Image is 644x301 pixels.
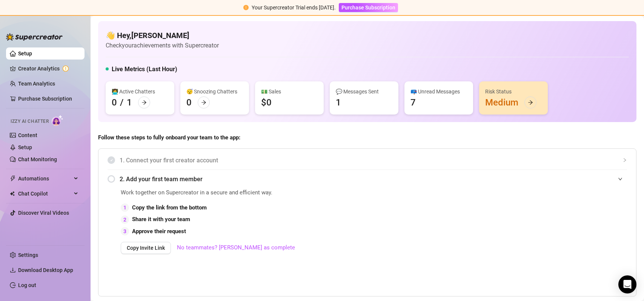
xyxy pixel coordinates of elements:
[261,87,318,96] div: 💵 Sales
[121,203,129,212] div: 1
[18,188,72,200] span: Chat Copilot
[618,275,636,293] div: Open Intercom Messenger
[11,118,49,125] span: Izzy AI Chatter
[112,65,177,74] h5: Live Metrics (Last Hour)
[18,252,38,258] a: Settings
[261,96,272,108] div: $0
[18,144,32,150] a: Setup
[18,156,57,162] a: Chat Monitoring
[108,170,627,188] div: 2. Add your first team member
[186,96,192,108] div: 0
[528,100,533,105] span: arrow-right
[336,96,341,108] div: 1
[18,63,78,75] a: Creator Analytics exclamation-circle
[252,5,336,11] span: Your Supercreator Trial ends [DATE].
[410,87,467,96] div: 📪 Unread Messages
[341,5,395,11] span: Purchase Subscription
[18,81,55,87] a: Team Analytics
[339,3,398,12] button: Purchase Subscription
[121,188,457,197] span: Work together on Supercreator in a secure and efficient way.
[106,30,219,41] h4: 👋 Hey, [PERSON_NAME]
[18,132,37,138] a: Content
[132,216,190,223] strong: Share it with your team
[52,115,63,126] img: AI Chatter
[112,87,168,96] div: 👩‍💻 Active Chatters
[18,210,69,216] a: Discover Viral Videos
[120,156,627,165] span: 1. Connect your first creator account
[10,176,16,182] span: thunderbolt
[112,96,117,108] div: 0
[108,151,627,170] div: 1. Connect your first creator account
[410,96,416,108] div: 7
[132,228,186,235] strong: Approve their request
[336,87,392,96] div: 💬 Messages Sent
[132,204,207,211] strong: Copy the link from the bottom
[106,41,219,50] article: Check your achievements with Supercreator
[121,215,129,224] div: 2
[186,87,243,96] div: 😴 Snoozing Chatters
[10,267,16,273] span: download
[201,100,206,105] span: arrow-right
[98,134,240,141] strong: Follow these steps to fully onboard your team to the app:
[121,227,129,235] div: 3
[476,188,627,285] iframe: Adding Team Members
[339,5,398,11] a: Purchase Subscription
[18,173,72,185] span: Automations
[127,96,132,108] div: 1
[6,33,63,41] img: logo-BBDzfeDw.svg
[177,243,295,252] a: No teammates? [PERSON_NAME] as complete
[618,177,622,181] span: expanded
[127,245,165,251] span: Copy Invite Link
[243,5,249,10] span: exclamation-circle
[10,191,15,196] img: Chat Copilot
[18,50,32,57] a: Setup
[120,174,627,184] span: 2. Add your first team member
[18,96,72,102] a: Purchase Subscription
[18,267,73,273] span: Download Desktop App
[485,87,542,96] div: Risk Status
[121,242,171,254] button: Copy Invite Link
[18,282,36,288] a: Log out
[141,100,147,105] span: arrow-right
[622,158,627,162] span: collapsed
